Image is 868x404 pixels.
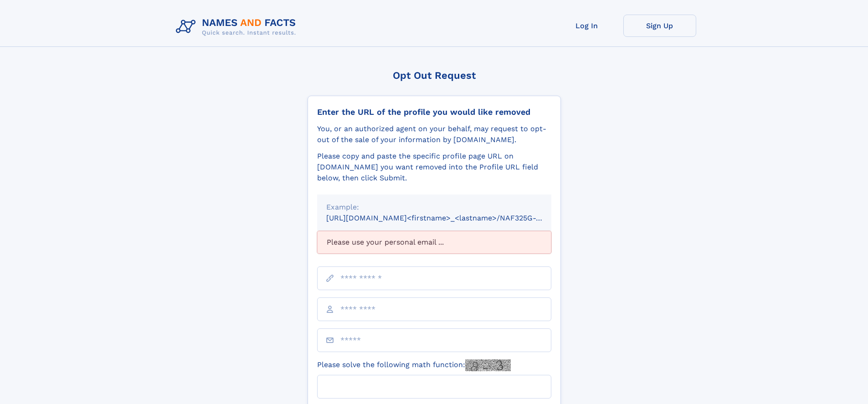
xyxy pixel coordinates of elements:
div: Example: [326,202,542,213]
div: You, or an authorized agent on your behalf, may request to opt-out of the sale of your informatio... [317,123,551,145]
img: Logo Names and Facts [172,15,303,39]
div: Please copy and paste the specific profile page URL on [DOMAIN_NAME] you want removed into the Pr... [317,151,551,184]
small: [URL][DOMAIN_NAME]<firstname>_<lastname>/NAF325G-xxxxxxxx [326,214,569,222]
a: Sign Up [623,15,696,37]
div: Please use your personal email ... [317,231,551,254]
div: Enter the URL of the profile you would like removed [317,107,551,117]
div: Opt Out Request [308,70,561,81]
a: Log In [550,15,623,37]
label: Please solve the following math function: [317,359,511,371]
